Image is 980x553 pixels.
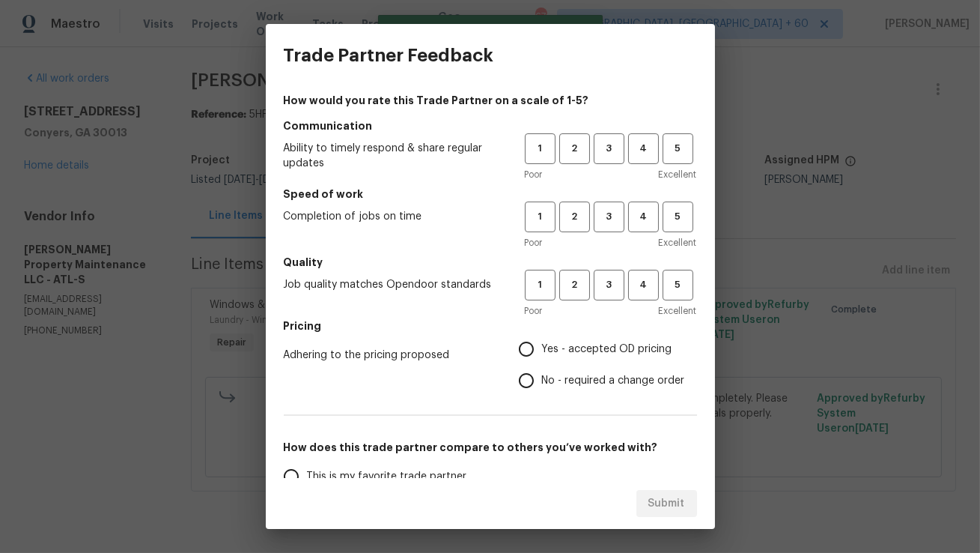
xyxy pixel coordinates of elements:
button: 1 [525,202,556,232]
span: Ability to timely respond & share regular updates [284,141,501,171]
button: 4 [628,202,659,232]
span: 1 [526,140,554,157]
button: 4 [628,270,659,300]
span: Yes - accepted OD pricing [542,342,672,357]
span: 1 [526,276,554,294]
h4: How would you rate this Trade Partner on a scale of 1-5? [284,93,697,108]
span: 2 [561,208,588,226]
span: Poor [525,303,543,318]
span: 4 [630,140,657,157]
span: 4 [630,276,657,294]
h5: Pricing [284,318,697,333]
span: Excellent [659,167,697,182]
button: 5 [663,202,693,232]
span: 2 [561,276,588,294]
button: 1 [525,270,556,300]
button: 5 [663,270,693,300]
button: 4 [628,133,659,164]
span: 2 [561,140,588,157]
span: This is my favorite trade partner [307,469,467,485]
span: Completion of jobs on time [284,209,501,224]
h5: How does this trade partner compare to others you’ve worked with? [284,440,697,455]
span: Adhering to the pricing proposed [284,348,495,363]
span: 3 [595,140,623,157]
span: 5 [664,276,692,294]
span: Excellent [659,303,697,318]
span: 4 [630,208,657,226]
h5: Speed of work [284,187,697,202]
span: Poor [525,235,543,250]
span: 3 [595,208,623,226]
span: 1 [526,208,554,226]
span: 3 [595,276,623,294]
button: 2 [559,270,590,300]
button: 2 [559,133,590,164]
span: Poor [525,167,543,182]
h5: Quality [284,255,697,270]
h5: Communication [284,118,697,133]
h3: Trade Partner Feedback [284,45,494,66]
span: 5 [664,208,692,226]
button: 5 [663,133,693,164]
button: 2 [559,202,590,232]
span: Job quality matches Opendoor standards [284,277,501,292]
span: No - required a change order [542,373,685,389]
button: 3 [594,133,624,164]
button: 3 [594,202,624,232]
div: Pricing [519,333,697,396]
span: 5 [664,140,692,157]
span: Excellent [659,235,697,250]
button: 3 [594,270,624,300]
button: 1 [525,133,556,164]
